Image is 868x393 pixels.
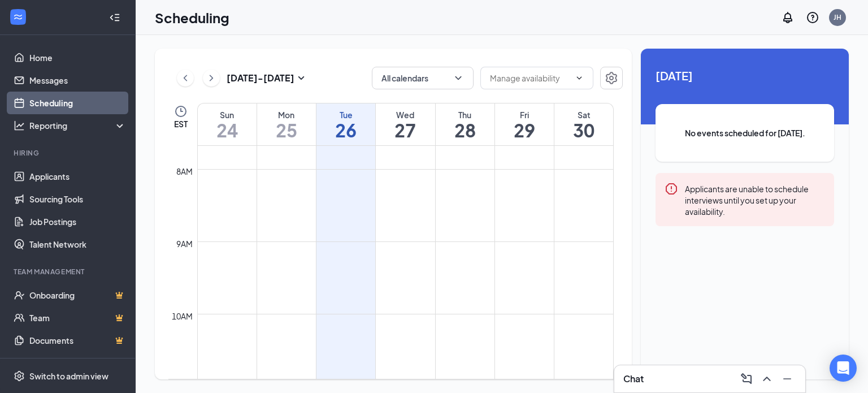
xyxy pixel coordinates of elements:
[29,306,126,329] a: TeamCrown
[554,103,613,145] a: August 30, 2025
[14,370,25,382] svg: Settings
[495,120,554,140] h1: 29
[198,103,257,145] a: August 24, 2025
[294,71,308,85] svg: SmallChevronDown
[495,109,554,120] div: Fri
[376,103,435,145] a: August 27, 2025
[737,370,756,388] button: ComposeMessage
[29,165,126,188] a: Applicants
[806,11,819,24] svg: QuestionInfo
[758,370,776,388] button: ChevronUp
[453,72,464,84] svg: ChevronDown
[206,71,217,85] svg: ChevronRight
[495,103,554,145] a: August 29, 2025
[29,92,126,114] a: Scheduling
[170,310,195,322] div: 10am
[14,148,124,158] div: Hiring
[257,103,316,145] a: August 25, 2025
[174,165,195,178] div: 8am
[623,373,644,385] h3: Chat
[29,188,126,210] a: Sourcing Tools
[29,120,127,131] div: Reporting
[257,109,316,120] div: Mon
[656,67,834,84] span: [DATE]
[778,370,796,388] button: Minimize
[760,372,774,386] svg: ChevronUp
[14,120,25,131] svg: Analysis
[600,67,623,89] button: Settings
[29,233,126,256] a: Talent Network
[227,72,294,84] h3: [DATE] - [DATE]
[12,11,24,23] svg: WorkstreamLogo
[740,372,753,386] svg: ComposeMessage
[155,8,229,27] h1: Scheduling
[554,109,613,120] div: Sat
[678,127,811,139] span: No events scheduled for [DATE].
[316,120,375,140] h1: 26
[14,267,124,277] div: Team Management
[376,109,435,120] div: Wed
[177,70,194,87] button: ChevronLeft
[29,352,126,374] a: SurveysCrown
[665,182,678,196] svg: Error
[436,109,494,120] div: Thu
[257,120,316,140] h1: 25
[174,105,188,118] svg: Clock
[685,182,825,217] div: Applicants are unable to schedule interviews until you set up your availability.
[29,370,108,382] div: Switch to admin view
[29,329,126,352] a: DocumentsCrown
[830,355,857,382] div: Open Intercom Messenger
[29,69,126,92] a: Messages
[436,120,494,140] h1: 28
[29,46,126,69] a: Home
[780,372,794,386] svg: Minimize
[203,70,220,87] button: ChevronRight
[174,237,195,250] div: 9am
[834,12,841,22] div: JH
[376,120,435,140] h1: 27
[109,12,120,23] svg: Collapse
[29,210,126,233] a: Job Postings
[198,109,257,120] div: Sun
[180,71,191,85] svg: ChevronLeft
[174,118,188,129] span: EST
[29,284,126,306] a: OnboardingCrown
[490,72,570,84] input: Manage availability
[554,120,613,140] h1: 30
[316,103,375,145] a: August 26, 2025
[605,71,618,85] svg: Settings
[781,11,795,24] svg: Notifications
[372,67,474,89] button: All calendarsChevronDown
[198,120,257,140] h1: 24
[436,103,494,145] a: August 28, 2025
[575,74,584,83] svg: ChevronDown
[316,109,375,120] div: Tue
